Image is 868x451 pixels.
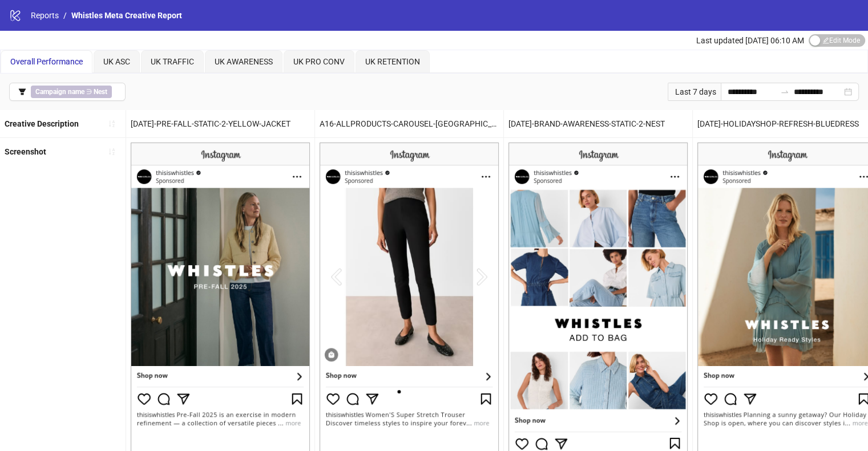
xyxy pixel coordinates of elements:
span: UK AWARENESS [215,57,273,66]
span: Last updated [DATE] 06:10 AM [696,36,804,45]
b: Creative Description [5,119,79,128]
li: / [63,9,67,22]
b: Nest [94,88,107,96]
span: sort-ascending [108,148,116,156]
b: Screenshot [5,147,46,156]
span: UK TRAFFIC [151,57,194,66]
span: Whistles Meta Creative Report [71,11,182,20]
div: A16-ALLPRODUCTS-CAROUSEL-[GEOGRAPHIC_DATA] [315,110,503,137]
span: UK PRO CONV [293,57,345,66]
div: Last 7 days [668,83,721,101]
div: [DATE]-PRE-FALL-STATIC-2-YELLOW-JACKET [126,110,314,137]
b: Campaign name [35,88,84,96]
span: to [780,87,789,96]
span: Overall Performance [10,57,83,66]
button: Campaign name ∋ Nest [9,83,126,101]
div: [DATE]-BRAND-AWARENESS-STATIC-2-NEST [504,110,692,137]
span: swap-right [780,87,789,96]
span: UK RETENTION [365,57,420,66]
span: UK ASC [103,57,130,66]
span: ∋ [31,86,112,98]
a: Reports [29,9,61,22]
span: filter [18,88,26,96]
span: sort-ascending [108,120,116,128]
